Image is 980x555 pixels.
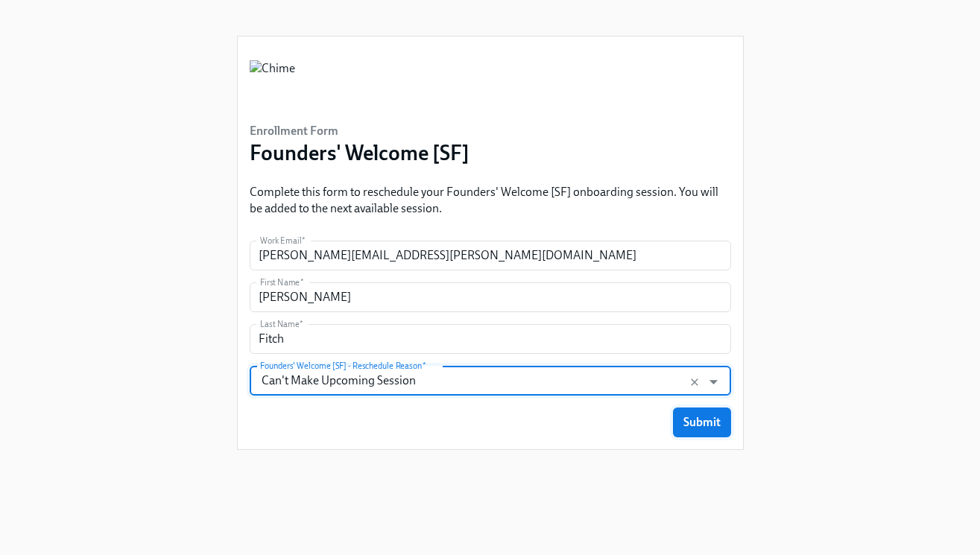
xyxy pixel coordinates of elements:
p: Complete this form to reschedule your Founders' Welcome [SF] onboarding session. You will be adde... [250,184,731,217]
span: Submit [683,415,721,430]
img: Chime [250,60,295,105]
h6: Enrollment Form [250,123,470,139]
button: Open [702,370,725,393]
h3: Founders' Welcome [SF] [250,139,470,166]
button: Submit [673,407,731,437]
button: Clear [686,373,704,391]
